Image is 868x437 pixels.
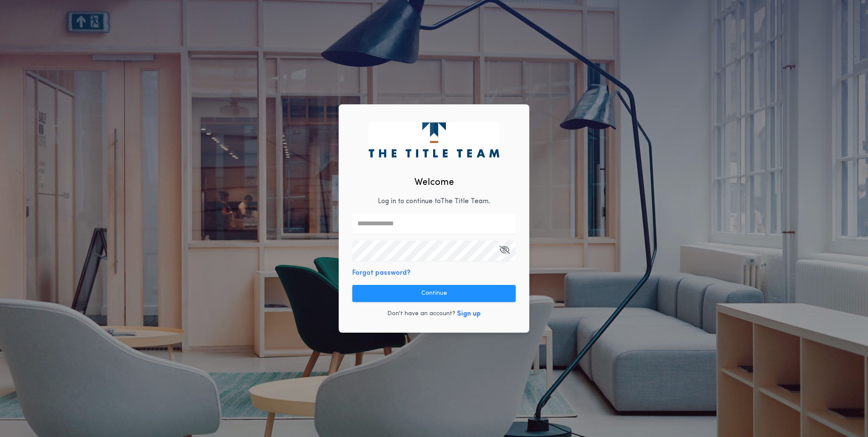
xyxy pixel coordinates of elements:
button: Forgot password? [352,268,411,278]
p: Don't have an account? [387,310,455,318]
button: Sign up [457,309,481,319]
button: Continue [352,285,516,302]
h2: Welcome [414,175,454,190]
p: Log in to continue to The Title Team . [378,196,490,207]
img: logo [368,122,499,157]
